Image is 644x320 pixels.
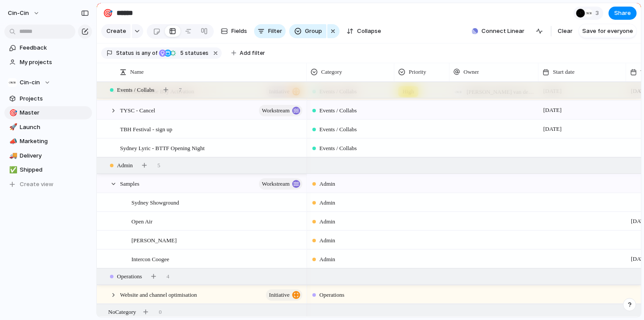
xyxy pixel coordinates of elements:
[9,165,15,175] div: ✅
[319,180,335,188] span: Admin
[357,27,381,36] span: Collapse
[321,68,342,76] span: Category
[4,178,92,191] button: Create view
[553,68,574,76] span: Start date
[8,165,17,174] button: ✅
[166,272,170,281] span: 4
[319,144,357,153] span: Events / Collabs
[558,27,573,36] span: Clear
[120,178,139,188] span: Samples
[319,255,335,264] span: Admin
[4,163,92,176] a: ✅Shipped
[269,289,290,301] span: initiative
[541,105,564,115] span: [DATE]
[20,180,53,189] span: Create view
[254,24,286,38] button: Filter
[9,108,15,118] div: 🎯
[582,27,633,36] span: Save for everyone
[289,24,326,38] button: Group
[4,76,92,89] button: Cin-cin
[9,137,15,147] div: 📣
[159,308,162,316] span: 0
[4,121,92,134] a: 🚀Launch
[595,9,602,18] span: 3
[103,7,113,19] div: 🎯
[177,49,209,57] span: statuses
[131,235,177,245] span: [PERSON_NAME]
[579,24,637,38] button: Save for everyone
[4,149,92,162] a: 🚚Delivery
[231,27,247,36] span: Fields
[9,122,15,132] div: 🚀
[217,24,251,38] button: Fields
[179,86,182,94] span: 7
[8,108,17,117] button: 🎯
[157,161,160,170] span: 5
[468,25,528,38] button: Connect Linear
[120,143,205,153] span: Sydney Lyric - BTTF Opening Night
[8,151,17,160] button: 🚚
[464,68,479,76] span: Owner
[120,289,197,299] span: Website and channel optimisation
[609,7,637,20] button: Share
[4,135,92,148] a: 📣Marketing
[117,272,142,281] span: Operations
[259,105,302,116] button: workstream
[20,108,89,117] span: Master
[120,105,155,115] span: TYSC - Cancel
[319,106,357,115] span: Events / Collabs
[554,24,576,38] button: Clear
[136,49,140,57] span: is
[20,165,89,174] span: Shipped
[20,78,40,87] span: Cin-cin
[4,41,92,54] a: Feedback
[4,6,44,20] button: cin-cin
[108,308,136,316] span: No Category
[177,50,185,56] span: 5
[106,27,126,36] span: Create
[305,27,322,36] span: Group
[343,24,385,38] button: Collapse
[134,48,159,58] button: isany of
[4,106,92,119] a: 🎯Master
[20,58,89,67] span: My projects
[131,197,179,207] span: Sydney Showground
[4,56,92,69] a: My projects
[259,178,302,190] button: workstream
[8,9,29,18] span: cin-cin
[541,124,564,134] span: [DATE]
[262,104,290,117] span: workstream
[319,125,357,134] span: Events / Collabs
[120,124,172,134] span: TBH Festival - sign up
[268,27,282,36] span: Filter
[101,24,131,38] button: Create
[266,289,302,301] button: initiative
[140,49,157,57] span: any of
[8,123,17,132] button: 🚀
[319,236,335,245] span: Admin
[240,49,265,57] span: Add filter
[409,68,426,76] span: Priority
[614,9,631,18] span: Share
[20,43,89,52] span: Feedback
[20,94,89,103] span: Projects
[117,161,133,170] span: Admin
[131,254,169,264] span: Intercon Coogee
[131,216,152,226] span: Open Air
[319,217,335,226] span: Admin
[116,49,134,57] span: Status
[9,151,15,161] div: 🚚
[158,48,210,58] button: 5 statuses
[20,137,89,146] span: Marketing
[481,27,524,36] span: Connect Linear
[226,47,270,59] button: Add filter
[20,151,89,160] span: Delivery
[20,123,89,132] span: Launch
[8,137,17,146] button: 📣
[101,6,115,20] button: 🎯
[117,86,154,94] span: Events / Collabs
